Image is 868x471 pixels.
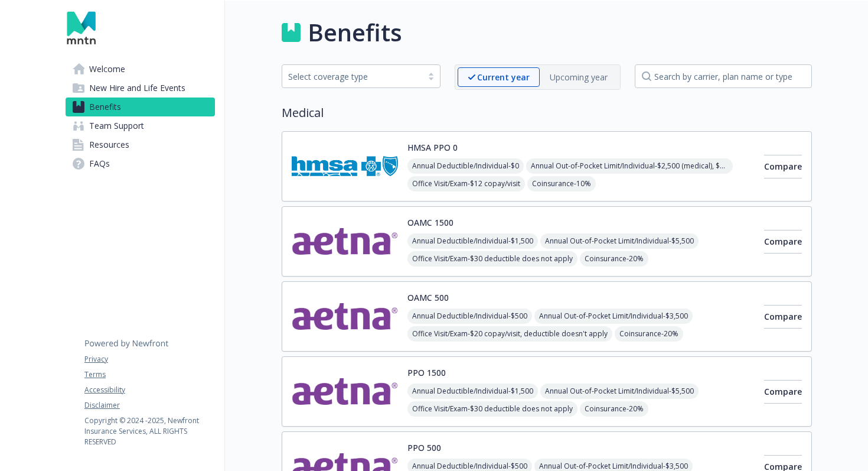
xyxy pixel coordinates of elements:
span: Compare [764,311,802,322]
span: Office Visit/Exam - $30 deductible does not apply [407,251,577,267]
a: Resources [66,135,215,154]
img: Aetna Inc carrier logo [292,291,398,342]
span: Compare [764,386,802,397]
div: Select coverage type [288,70,416,83]
span: Annual Deductible/Individual - $1,500 [407,233,538,249]
a: Accessibility [84,385,214,395]
button: Compare [764,305,802,329]
a: Team Support [66,116,215,135]
button: Compare [764,155,802,178]
button: OAMC 500 [407,291,449,304]
button: Compare [764,230,802,254]
span: Office Visit/Exam - $12 copay/visit [407,176,525,191]
span: Annual Deductible/Individual - $1,500 [407,384,538,399]
span: Welcome [89,60,125,79]
span: Team Support [89,116,144,135]
span: Annual Out-of-Pocket Limit/Individual - $3,500 [534,308,693,324]
h1: Benefits [308,15,402,50]
a: Disclaimer [84,400,214,411]
span: Annual Deductible/Individual - $0 [407,158,524,174]
button: Compare [764,380,802,404]
button: OAMC 1500 [407,216,453,229]
span: Office Visit/Exam - $30 deductible does not apply [407,401,577,417]
span: Resources [89,135,129,154]
h2: Medical [282,104,812,122]
a: New Hire and Life Events [66,79,215,98]
span: Coinsurance - 20% [615,326,683,342]
input: search by carrier, plan name or type [635,64,812,88]
a: Terms [84,369,214,380]
button: PPO 1500 [407,366,446,379]
span: New Hire and Life Events [89,79,185,98]
span: Compare [764,236,802,247]
p: Upcoming year [550,71,608,83]
span: Compare [764,161,802,172]
span: Annual Deductible/Individual - $500 [407,308,532,324]
img: Aetna Inc carrier logo [292,216,398,267]
a: Privacy [84,354,214,365]
a: Benefits [66,98,215,116]
span: Benefits [89,98,121,116]
span: Coinsurance - 20% [580,251,648,267]
span: Coinsurance - 20% [580,401,648,417]
img: Hawaii Medical Service Association carrier logo [292,141,398,191]
p: Current year [477,71,530,83]
button: PPO 500 [407,441,441,454]
span: Coinsurance - 10% [527,176,596,191]
a: Welcome [66,60,215,79]
span: Office Visit/Exam - $20 copay/visit, deductible doesn't apply [407,326,612,342]
button: HMSA PPO 0 [407,141,458,154]
a: FAQs [66,154,215,173]
span: Annual Out-of-Pocket Limit/Individual - $5,500 [540,384,699,399]
span: Annual Out-of-Pocket Limit/Individual - $5,500 [540,233,699,249]
img: Aetna Inc carrier logo [292,366,398,417]
span: FAQs [89,154,110,173]
span: Annual Out-of-Pocket Limit/Individual - $2,500 (medical), $3,600 (prescription) [526,158,733,174]
p: Copyright © 2024 - 2025 , Newfront Insurance Services, ALL RIGHTS RESERVED [84,415,214,447]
